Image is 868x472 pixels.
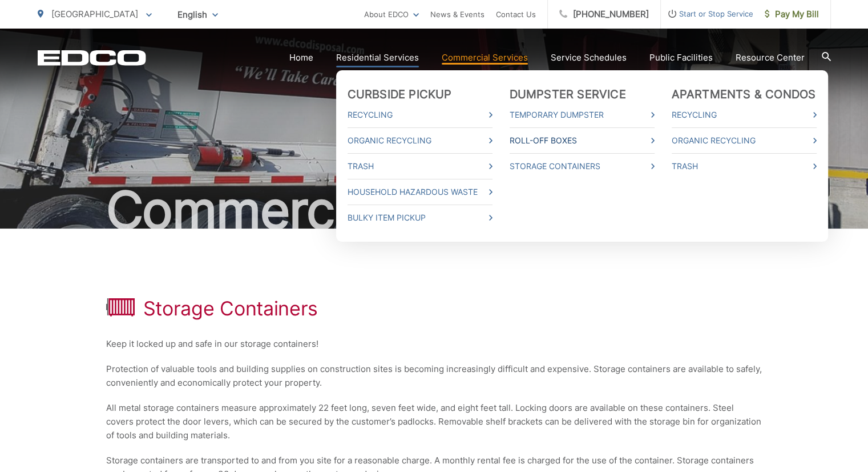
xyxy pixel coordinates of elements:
[364,7,419,21] a: About EDCO
[106,337,762,351] p: Keep it locked up and safe in our storage containers!
[736,51,805,65] a: Resource Center
[348,134,492,147] a: Organic Recycling
[289,51,313,65] a: Home
[510,108,655,122] a: Temporary Dumpster
[551,51,627,65] a: Service Schedules
[672,108,817,122] a: Recycling
[348,211,492,225] a: Bulky Item Pickup
[348,108,492,122] a: Recycling
[348,159,492,173] a: Trash
[106,401,762,442] p: All metal storage containers measure approximately 22 feet long, seven feet wide, and eight feet ...
[169,5,227,25] span: English
[143,297,318,320] h1: Storage Containers
[672,134,817,147] a: Organic Recycling
[38,182,831,239] h2: Commercial Services
[442,51,528,65] a: Commercial Services
[510,159,655,173] a: Storage Containers
[336,51,419,65] a: Residential Services
[510,134,655,147] a: Roll-Off Boxes
[496,7,536,21] a: Contact Us
[510,87,626,101] a: Dumpster Service
[649,51,713,65] a: Public Facilities
[106,362,762,390] p: Protection of valuable tools and building supplies on construction sites is becoming increasingly...
[672,87,816,101] a: Apartments & Condos
[348,185,492,199] a: Household Hazardous Waste
[38,50,146,66] a: EDCD logo. Return to the homepage.
[348,87,452,101] a: Curbside Pickup
[51,9,138,19] span: [GEOGRAPHIC_DATA]
[672,159,817,173] a: Trash
[430,7,485,21] a: News & Events
[765,7,819,21] span: Pay My Bill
